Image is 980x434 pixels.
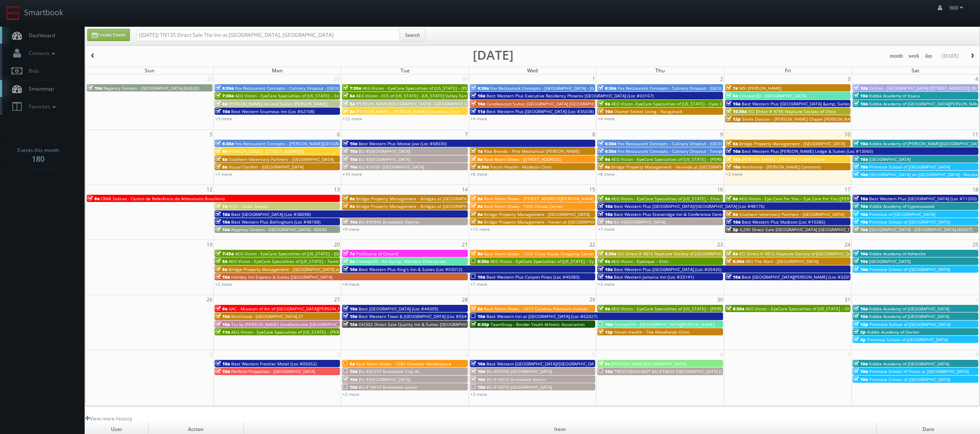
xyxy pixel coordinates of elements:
[869,361,949,367] span: Kiddie Academy of [GEOGRAPHIC_DATA]
[853,251,868,257] span: 10a
[471,219,483,225] span: 9a
[598,116,615,122] a: +4 more
[342,171,362,177] a: +10 more
[726,93,738,99] span: 9a
[356,203,484,209] span: Bridge Property Management - Bridges at [GEOGRAPHIC_DATA]
[356,251,398,257] span: ProSource of Oxnard
[739,85,781,91] span: MSI [PERSON_NAME]
[618,85,751,91] span: Fox Restaurant Concepts - Culinary Dropout - [GEOGRAPHIC_DATA]
[853,329,866,335] span: 2p
[235,141,364,147] span: Fox Restaurant Concepts - [PERSON_NAME][GEOGRAPHIC_DATA]
[359,148,410,154] span: BU #[GEOGRAPHIC_DATA]
[342,226,359,232] a: +9 more
[215,266,227,272] span: 9a
[470,171,487,177] a: +8 more
[726,227,738,232] span: 3p
[598,266,613,272] span: 10a
[343,361,355,367] span: 8a
[231,361,317,367] span: Best Western Frontier Motel (Loc #05052)
[215,219,230,225] span: 10a
[231,329,381,335] span: AEG Vision - EyeCare Specialties of [US_STATE] – [PERSON_NAME] EyeCare
[598,141,616,147] span: 6:30a
[726,148,740,154] span: 10a
[527,67,538,74] span: Wed
[739,196,875,202] span: AEG Vision - Eye Care For You – Eye Care For You ([PERSON_NAME])
[231,108,315,114] span: Best Western Sicamous Inn (Loc #62108)
[359,376,410,382] span: BU #[GEOGRAPHIC_DATA]
[359,141,447,147] span: Best Western Plus Moose Jaw (Loc #68030)
[611,258,668,264] span: AEG Vision - Eyetique – Eton
[215,258,227,264] span: 8a
[853,211,868,217] span: 10a
[473,51,513,59] h2: [DATE]
[342,391,359,397] a: +2 more
[359,368,420,374] span: BU #02370 Brookdale Troy AL
[870,321,950,327] span: Primrose School of [GEOGRAPHIC_DATA]
[484,251,594,257] span: Rack Room Shoes - 1255 Cross Roads Shopping Center
[869,211,935,217] span: Primrose of [GEOGRAPHIC_DATA]
[88,85,102,91] span: 10a
[215,313,230,319] span: 10a
[87,29,130,41] a: Create Event
[359,164,424,170] span: BU #24181 [GEOGRAPHIC_DATA]
[726,141,738,147] span: 9a
[869,219,950,225] span: Primrose School of [GEOGRAPHIC_DATA]
[88,196,99,202] span: 9a
[598,196,610,202] span: 8a
[853,337,866,343] span: 3p
[229,156,334,162] span: Southern Veterinary Partners - [GEOGRAPHIC_DATA]
[853,368,868,374] span: 10a
[869,251,926,257] span: Kiddie Academy of Asheville
[974,75,979,83] span: 4
[598,164,610,170] span: 9a
[726,196,738,202] span: 8a
[739,211,844,217] span: Southern Veterinary Partners - [GEOGRAPHIC_DATA]
[869,368,969,374] span: Primrose School of Frisco at [GEOGRAPHIC_DATA]
[356,101,476,107] span: [PERSON_NAME][GEOGRAPHIC_DATA] - [GEOGRAPHIC_DATA]
[471,211,483,217] span: 9a
[486,361,627,367] span: Best Western [GEOGRAPHIC_DATA]/[GEOGRAPHIC_DATA] (Loc #05785)
[343,85,361,91] span: 7:30a
[614,211,753,217] span: Best Western Plus Stoneridge Inn & Conference Centre (Loc #66085)
[867,337,948,343] span: Primrose School of [GEOGRAPHIC_DATA]
[461,75,469,83] span: 30
[343,203,355,209] span: 9a
[343,108,355,114] span: 8a
[215,116,232,122] a: +3 more
[922,51,936,61] button: day
[742,156,825,162] span: [PERSON_NAME] - [PERSON_NAME] Store
[215,211,230,217] span: 10a
[471,148,483,154] span: 1a
[611,306,776,312] span: AEG Vision - EyeCare Specialties of [US_STATE] – [PERSON_NAME] Ridge Eye Care
[598,203,613,209] span: 10a
[490,164,552,170] span: Forum Health - Modesto Clinic
[726,116,741,122] span: 12p
[486,376,546,382] span: BU #18020 Brookdale Destin
[343,156,357,162] span: 10a
[471,164,489,170] span: 8:30a
[359,156,410,162] span: BU #[GEOGRAPHIC_DATA]
[486,93,654,99] span: Best Western Plus Executive Residency Phoenix [GEOGRAPHIC_DATA] (Loc #03167)
[343,266,357,272] span: 10a
[25,32,55,39] span: Dashboard
[356,196,484,202] span: Bridge Property Management - Bridges at [GEOGRAPHIC_DATA]
[103,85,199,91] span: Regency Centers - [GEOGRAPHIC_DATA] (63020)
[726,164,740,170] span: 10a
[229,164,304,170] span: Visual Comfort - [GEOGRAPHIC_DATA]
[618,141,751,147] span: Fox Restaurant Concepts - Culinary Dropout - [GEOGRAPHIC_DATA]
[726,274,740,280] span: 10a
[726,101,740,107] span: 10a
[484,156,561,162] span: Rack Room Shoes - [STREET_ADDRESS]
[229,203,268,209] span: HGV - Cedar Breaks
[911,67,919,74] span: Sat
[853,196,868,202] span: 10a
[869,313,949,319] span: Kiddie Academy of [GEOGRAPHIC_DATA]
[847,75,851,83] span: 3
[484,306,588,312] span: Rack Room Shoes - 1077 Carolina Premium Outlets
[598,156,610,162] span: 9a
[471,368,485,374] span: 10a
[853,219,868,225] span: 10a
[486,101,611,107] span: Candlewood Suites [GEOGRAPHIC_DATA] [GEOGRAPHIC_DATA]
[343,384,357,390] span: 10a
[742,274,855,280] span: Best [GEOGRAPHIC_DATA][PERSON_NAME] (Loc #32091)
